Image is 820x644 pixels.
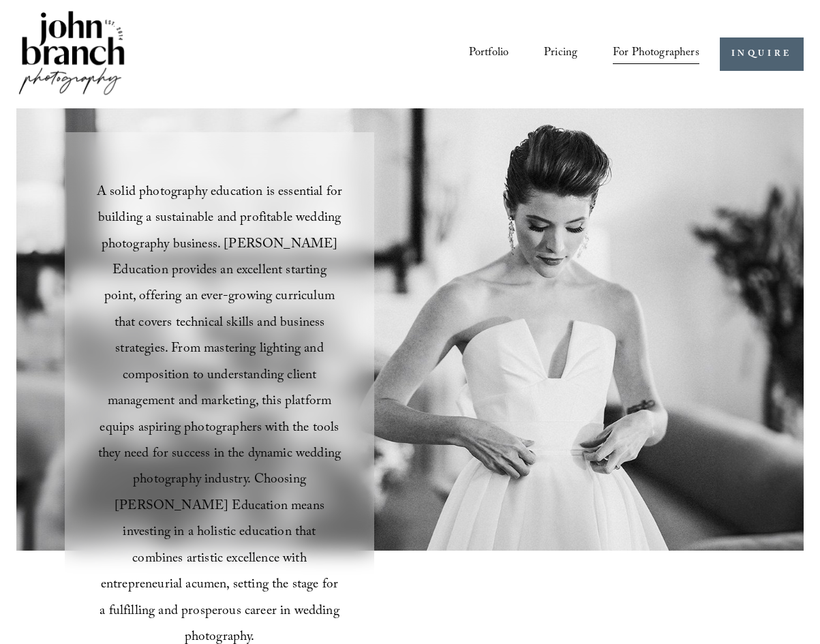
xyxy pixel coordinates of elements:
[720,37,804,71] a: INQUIRE
[16,8,127,100] img: John Branch IV Photography
[469,42,508,67] a: Portfolio
[613,42,699,67] a: folder dropdown
[613,43,699,65] span: For Photographers
[544,42,577,67] a: Pricing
